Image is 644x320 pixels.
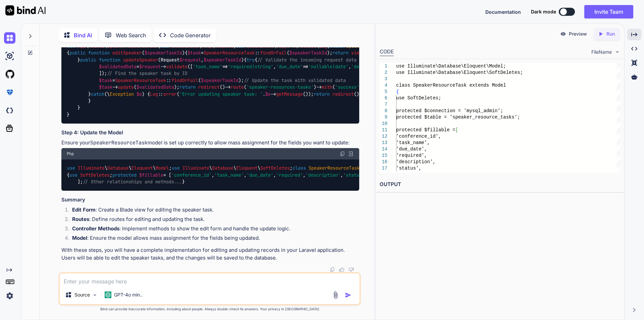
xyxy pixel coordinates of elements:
span: 'task_name' [214,172,244,178]
strong: Model [72,235,87,241]
span: update [118,84,134,90]
span: // Find the speaker task by ID [107,71,187,77]
span: 'required' [276,172,303,178]
span: $fillable [139,172,163,178]
div: 5 [380,89,387,95]
span: $validatedData [99,63,137,70]
span: use [69,172,77,178]
span: $request [179,57,201,63]
span: $speakerTaskId [204,57,241,63]
span: 'Error updating speaker task: ' [179,91,263,97]
span: 'task_name' [193,63,222,70]
div: 7 [380,101,387,108]
div: 11 [380,127,387,133]
span: Documentation [485,9,521,15]
p: GPT-4o min.. [114,291,143,298]
span: use Illuminate\Database\Eloquent\Model; [396,63,506,69]
span: ( ) [99,57,244,63]
span: use SoftDeletes; [396,95,441,101]
span: Dark mode [531,8,556,15]
span: [ [455,127,458,133]
img: Pick Models [92,292,98,298]
span: 'nullable|date' [308,63,348,70]
span: return [314,91,330,97]
strong: Controller Methods [72,225,119,232]
li: : Ensure the model allows mass assignment for the fields being updated. [67,234,359,244]
p: Code Generator [170,31,211,39]
span: editSpeaker [112,50,142,56]
span: Request , [161,57,241,63]
span: catch [91,91,104,97]
div: 9 [380,114,387,121]
span: SpeakerResourceTask [115,77,166,83]
span: function [99,57,120,63]
li: : Create a Blade view for editing the speaker task. [67,206,359,216]
span: Database [212,165,233,171]
span: // Other relationships and methods... [83,179,182,185]
span: { [396,89,399,94]
span: 'required', [396,153,427,158]
span: $validatedData [137,84,174,90]
span: // Update the task with validated data [244,77,346,83]
div: 12 [380,133,387,140]
div: 13 [380,140,387,146]
span: use [67,165,75,171]
span: 'due_date' [276,63,303,70]
span: $speakerTaskId [145,50,182,56]
span: 'success' [335,84,359,90]
p: Preview [569,31,587,37]
div: 16 [380,159,387,165]
span: 'description' [306,172,340,178]
div: 2 [380,70,387,76]
span: $speakerTaskId [201,77,238,83]
span: 'description', [396,159,436,165]
span: validate [166,63,187,70]
span: redirect [332,91,354,97]
span: ( ) [88,50,185,56]
img: attachment [332,291,339,299]
p: Source [74,291,90,298]
p: With these steps, you will have a complete implementation for editing and updating records in you... [61,246,359,262]
span: view [351,50,362,56]
img: Bind AI [5,5,46,15]
span: 'conference_id' [171,172,212,178]
strong: Edit Form [72,207,96,213]
img: ai-studio [4,50,15,62]
img: chevron down [614,49,620,55]
span: return [332,50,348,56]
img: githubLight [4,68,15,80]
strong: Routes [72,216,89,222]
span: public [69,50,86,56]
img: chat [4,32,15,44]
span: findOrFail [260,50,287,56]
span: Log [150,91,158,97]
li: : Define routes for editing and updating the task. [67,216,359,225]
span: protected $table = 'speaker_resource_tasks'; [396,115,520,120]
span: $e [265,91,271,97]
span: $task [187,50,201,56]
span: $speakerTaskId [289,50,327,56]
img: premium [4,87,15,98]
div: 14 [380,146,387,152]
li: : Implement methods to show the edit form and handle the update logic. [67,225,359,234]
span: use [172,165,180,171]
span: 'speaker-resources-tasks' [247,84,314,90]
span: FileName [591,49,612,55]
img: icon [345,292,352,299]
span: Database [107,165,129,171]
span: protected [112,172,137,178]
button: Invite Team [584,5,633,18]
span: $task [99,77,112,83]
span: Php [67,151,74,156]
span: 'status', [396,166,422,171]
img: preview [560,31,566,37]
div: 17 [380,165,387,172]
p: Ensure your model is set up correctly to allow mass assignment for the fields you want to update: [61,139,359,147]
span: Exception [110,91,134,97]
h3: Step 4: Update the Model [61,129,359,137]
code: \ \ \ ; \ \ \ ; { ; = [ , , , , , , ]; } [67,165,397,185]
span: use Illuminate\Database\Eloquent\SoftDeletes; [396,70,523,75]
div: 4 [380,82,387,89]
img: dislike [348,267,354,272]
span: function [88,50,110,56]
